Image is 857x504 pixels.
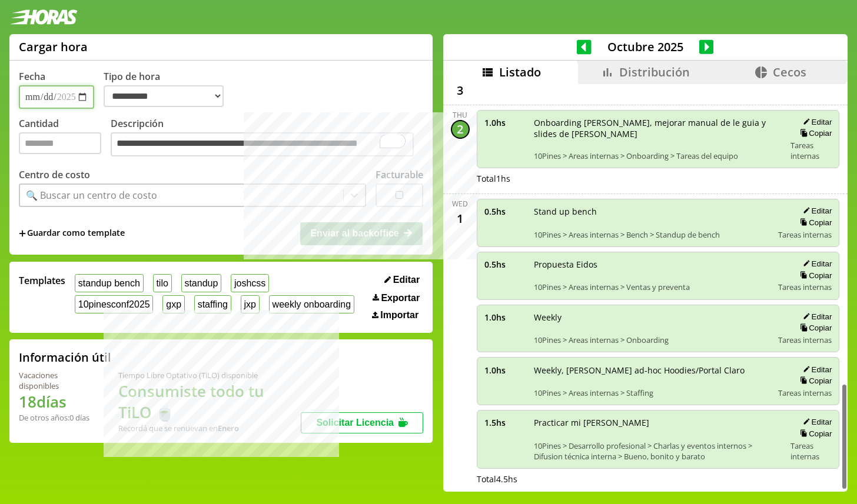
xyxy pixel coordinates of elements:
div: Total 4.5 hs [477,473,840,485]
button: Copiar [796,271,832,281]
span: 10Pines > Desarrollo profesional > Charlas y eventos internos > Difusion técnica interna > Bueno,... [534,440,783,462]
button: Copiar [796,128,832,138]
button: Editar [799,206,832,216]
span: Editar [393,275,420,285]
button: Copiar [796,429,832,439]
span: 10Pines > Areas internas > Onboarding > Tareas del equipo [534,151,783,161]
button: Editar [799,259,832,269]
button: joshcss [231,274,269,292]
img: logotipo [9,9,78,25]
h1: Consumiste todo tu TiLO 🍵 [118,380,301,423]
button: Solicitar Licencia [301,412,423,433]
button: Copiar [796,218,832,228]
textarea: To enrich screen reader interactions, please activate Accessibility in Grammarly extension settings [111,132,414,157]
label: Facturable [376,168,423,181]
div: scrollable content [443,84,848,490]
div: 3 [451,81,470,100]
span: Propuesta Eidos [534,259,770,270]
button: jxp [241,295,260,313]
label: Centro de costo [19,168,90,181]
span: Tareas internas [778,229,832,240]
button: 10pinesconf2025 [75,295,153,313]
button: gxp [162,295,184,313]
button: staffing [194,295,231,313]
div: 2 [451,120,470,139]
span: Importar [380,310,418,321]
h1: 18 días [19,391,90,412]
select: Tipo de hora [104,85,224,107]
span: 1.5 hs [484,417,526,428]
div: 1 [451,209,470,228]
b: Enero [218,423,239,433]
span: Listado [499,64,541,80]
span: 10Pines > Areas internas > Bench > Standup de bench [534,229,770,240]
button: Editar [381,274,423,286]
div: Total 1 hs [477,173,840,184]
div: Wed [452,199,468,209]
span: Weekly [534,312,770,323]
div: Tiempo Libre Optativo (TiLO) disponible [118,370,301,380]
span: Weekly, [PERSON_NAME] ad-hoc Hoodies/Portal Claro [534,365,770,376]
span: 1.0 hs [484,365,526,376]
span: Tareas internas [778,282,832,292]
button: Exportar [369,292,423,304]
div: Vacaciones disponibles [19,370,90,391]
span: Onboarding [PERSON_NAME], mejorar manual de le guia y slides de [PERSON_NAME] [534,117,783,139]
span: Distribución [619,64,690,80]
span: Practicar mi [PERSON_NAME] [534,417,783,428]
span: Tareas internas [790,140,832,161]
button: Editar [799,117,832,127]
label: Descripción [111,117,423,160]
input: Cantidad [19,132,101,154]
div: 🔍 Buscar un centro de costo [26,189,157,202]
div: Recordá que se renuevan en [118,423,301,433]
label: Tipo de hora [104,70,233,109]
div: De otros años: 0 días [19,412,90,423]
button: Editar [799,312,832,322]
label: Cantidad [19,117,111,160]
span: Templates [19,274,65,287]
h2: Información útil [19,349,111,365]
h1: Cargar hora [19,39,88,55]
span: 0.5 hs [484,259,526,270]
button: Copiar [796,323,832,333]
span: Cecos [773,64,806,80]
span: 0.5 hs [484,206,526,217]
button: standup bench [75,274,144,292]
label: Fecha [19,70,45,83]
div: Thu [453,110,467,120]
span: Tareas internas [790,440,832,462]
span: Tareas internas [778,388,832,398]
button: Copiar [796,376,832,386]
span: 1.0 hs [484,312,526,323]
span: Tareas internas [778,335,832,345]
button: tilo [153,274,172,292]
span: + [19,227,26,240]
span: Stand up bench [534,206,770,217]
span: 1.0 hs [484,117,526,128]
span: 10Pines > Areas internas > Staffing [534,388,770,398]
button: Editar [799,365,832,375]
span: 10Pines > Areas internas > Ventas y preventa [534,282,770,292]
button: Editar [799,417,832,427]
span: Solicitar Licencia [316,418,394,428]
span: 10Pines > Areas internas > Onboarding [534,335,770,345]
button: weekly onboarding [269,295,354,313]
span: Exportar [381,293,420,303]
span: Octubre 2025 [592,39,699,55]
span: +Guardar como template [19,227,125,240]
button: standup [181,274,222,292]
